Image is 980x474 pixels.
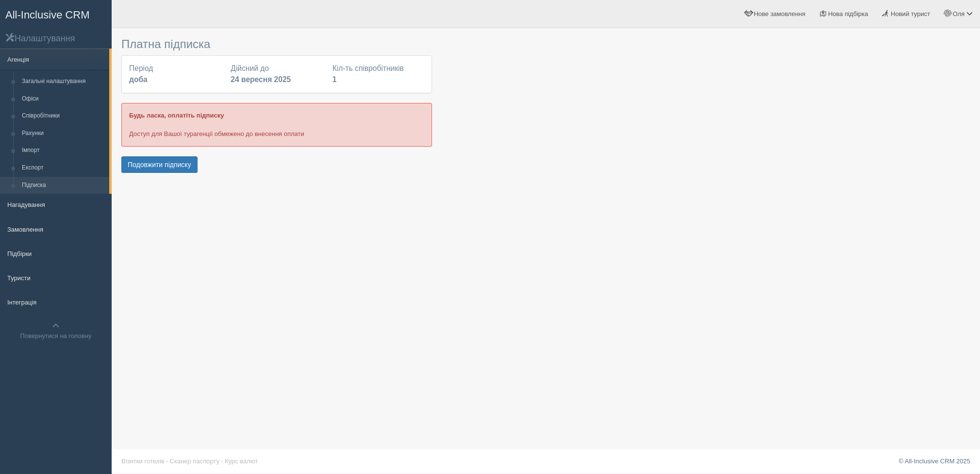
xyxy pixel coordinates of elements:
b: 24 вересня 2025 [231,75,291,84]
b: 1 [332,75,337,84]
span: All-Inclusive CRM [5,9,90,21]
a: Загальні налаштування [17,73,109,90]
span: Нова підбірка [828,10,868,17]
a: Імпорт [17,142,109,159]
div: Дійсний до [226,63,327,85]
button: Подовжити підписку [121,156,198,173]
span: Нове замовлення [754,10,805,17]
span: Оля [953,10,965,17]
div: Доступ для Вашої турагенції обмежено до внесення оплати [121,103,432,146]
a: Сканер паспорту [170,457,219,465]
a: Підписка [17,177,109,194]
a: Співробітники [17,107,109,125]
b: доба [129,75,148,84]
a: Рахунки [17,125,109,142]
a: Експорт [17,159,109,177]
a: Курс валют [225,457,258,465]
a: Візитки готелів [121,457,165,465]
h3: Платна підписка [121,38,432,51]
span: Новий турист [891,10,930,17]
span: · [221,457,223,465]
a: Офіси [17,90,109,108]
div: Кіл-ть співробітників [328,63,429,85]
span: · [166,457,168,465]
a: © All-Inclusive CRM 2025 [898,457,970,465]
b: Будь ласка, оплатіть підписку [129,112,224,119]
a: All-Inclusive CRM [0,0,111,27]
div: Період [124,63,226,85]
